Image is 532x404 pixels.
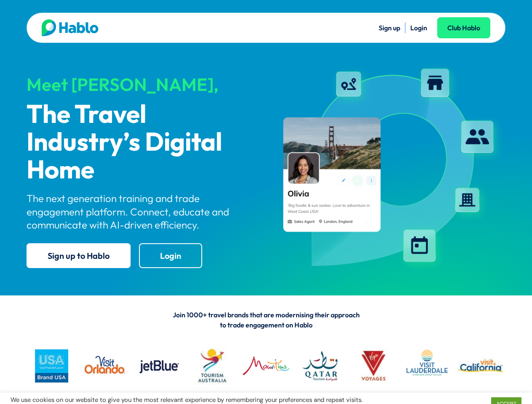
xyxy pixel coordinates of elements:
p: The Travel Industry’s Digital Home [27,101,259,185]
a: Sign up [379,24,400,32]
a: Club Hablo [437,17,490,38]
p: The next generation training and trade engagement platform. Connect, educate and communicate with... [27,192,259,231]
img: vc logo [456,341,505,390]
img: QATAR [295,341,344,390]
img: Tourism Australia [187,341,237,390]
img: hablo-profile-image [273,62,505,274]
img: busa [27,341,76,390]
img: jetblue [134,341,183,390]
img: LAUDERDALE [402,341,452,390]
a: Login [410,24,427,32]
img: MTPA [241,341,291,390]
a: Sign up to Hablo [27,243,131,268]
div: Meet [PERSON_NAME], [27,75,259,94]
img: VV logo [349,341,398,390]
span: Join 1000+ travel brands that are modernising their approach to trade engagement on Hablo [173,311,360,329]
a: Login [139,243,202,268]
img: VO [80,341,130,390]
img: Hablo logo main 2 [42,19,99,36]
